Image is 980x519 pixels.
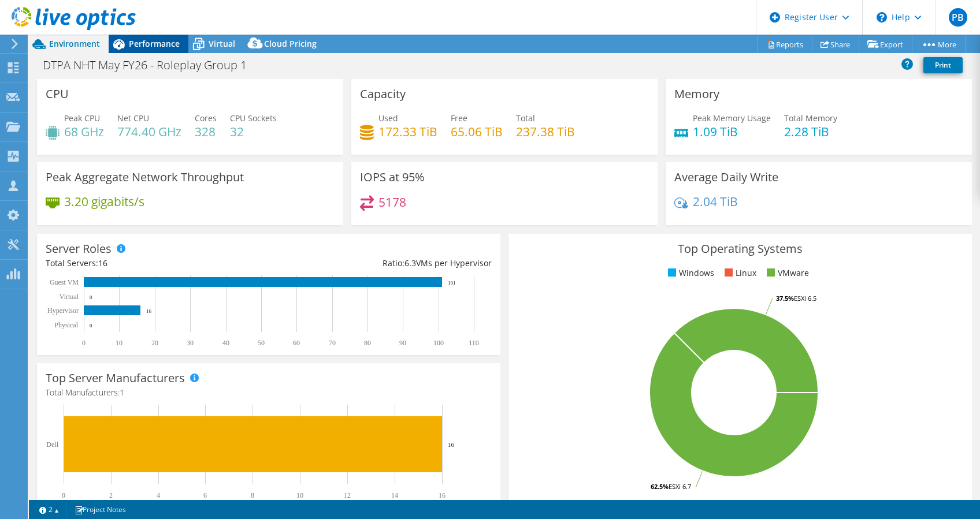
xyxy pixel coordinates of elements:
[391,491,398,499] text: 14
[49,38,100,49] span: Environment
[46,88,69,100] h3: CPU
[46,257,269,270] div: Total Servers:
[62,491,65,499] text: 0
[949,8,967,27] span: PB
[60,293,79,301] text: Virtual
[776,294,794,303] tspan: 37.5%
[516,113,535,124] span: Total
[404,257,416,268] span: 6.3
[364,339,371,347] text: 80
[784,125,837,138] h4: 2.28 TiB
[293,339,300,347] text: 60
[98,257,107,268] span: 16
[64,113,100,124] span: Peak CPU
[859,35,912,53] a: Export
[195,125,217,138] h4: 328
[31,502,67,517] a: 2
[665,267,714,279] li: Windows
[195,113,217,124] span: Cores
[66,502,134,517] a: Project Notes
[296,491,303,499] text: 10
[54,321,78,329] text: Physical
[151,339,158,347] text: 20
[90,294,92,300] text: 0
[64,125,104,138] h4: 68 GHz
[433,339,444,347] text: 100
[209,38,235,49] span: Virtual
[116,339,122,347] text: 10
[722,267,756,279] li: Linux
[344,491,351,499] text: 12
[439,491,446,499] text: 16
[109,491,113,499] text: 2
[187,339,194,347] text: 30
[46,372,185,384] h3: Top Server Manufacturers
[448,441,455,448] text: 16
[50,278,79,286] text: Guest VM
[120,387,124,398] span: 1
[264,38,317,49] span: Cloud Pricing
[378,196,406,208] h4: 5178
[693,125,771,138] h4: 1.09 TiB
[258,339,265,347] text: 50
[448,280,456,286] text: 101
[329,339,336,347] text: 70
[693,113,771,124] span: Peak Memory Usage
[251,491,254,499] text: 8
[469,339,479,347] text: 110
[516,125,575,138] h4: 237.38 TiB
[794,294,816,303] tspan: ESXi 6.5
[146,308,152,314] text: 16
[812,35,859,53] a: Share
[378,125,437,138] h4: 172.33 TiB
[693,195,738,208] h4: 2.04 TiB
[451,113,467,124] span: Free
[230,125,277,138] h4: 32
[923,57,963,73] a: Print
[674,171,778,184] h3: Average Daily Write
[203,491,207,499] text: 6
[47,307,79,315] text: Hypervisor
[230,113,277,124] span: CPU Sockets
[64,195,144,208] h4: 3.20 gigabits/s
[669,482,691,491] tspan: ESXi 6.7
[764,267,809,279] li: VMware
[674,88,719,100] h3: Memory
[46,386,492,399] h4: Total Manufacturers:
[651,482,669,491] tspan: 62.5%
[784,113,837,124] span: Total Memory
[117,113,149,124] span: Net CPU
[38,59,265,72] h1: DTPA NHT May FY26 - Roleplay Group 1
[360,88,406,100] h3: Capacity
[117,125,181,138] h4: 774.40 GHz
[46,242,112,255] h3: Server Roles
[90,323,92,328] text: 0
[46,171,244,184] h3: Peak Aggregate Network Throughput
[912,35,966,53] a: More
[378,113,398,124] span: Used
[451,125,503,138] h4: 65.06 TiB
[360,171,425,184] h3: IOPS at 95%
[399,339,406,347] text: 90
[129,38,180,49] span: Performance
[517,242,963,255] h3: Top Operating Systems
[757,35,812,53] a: Reports
[222,339,229,347] text: 40
[46,440,58,449] text: Dell
[877,12,887,23] svg: \n
[82,339,86,347] text: 0
[157,491,160,499] text: 4
[269,257,492,270] div: Ratio: VMs per Hypervisor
